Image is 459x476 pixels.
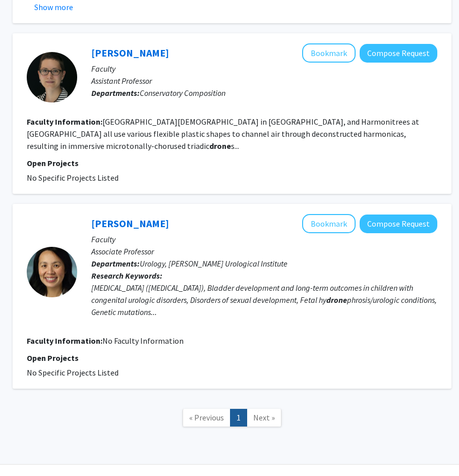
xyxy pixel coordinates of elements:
[91,46,169,59] a: [PERSON_NAME]
[91,75,437,87] p: Assistant Professor
[360,215,437,233] button: Compose Request to Ming-Hsien Wang
[91,63,437,75] p: Faculty
[91,245,437,257] p: Associate Professor
[34,1,73,13] button: Show more
[247,409,281,427] a: Next Page
[302,43,356,63] button: Add Sky Macklay to Bookmarks
[91,233,437,245] p: Faculty
[253,412,275,422] span: Next »
[27,173,119,183] span: No Specific Projects Listed
[27,117,419,151] fg-read-more: [GEOGRAPHIC_DATA][DEMOGRAPHIC_DATA] in [GEOGRAPHIC_DATA], and Harmonitrees at [GEOGRAPHIC_DATA] a...
[183,409,231,427] a: Previous Page
[91,217,169,230] a: [PERSON_NAME]
[13,399,451,440] nav: Page navigation
[91,88,140,98] b: Departments:
[360,44,437,63] button: Compose Request to Sky Macklay
[140,88,225,98] span: Conservatory Composition
[102,336,184,346] span: No Faculty Information
[189,412,224,422] span: « Previous
[140,258,288,269] span: Urology, [PERSON_NAME] Urological Institute
[27,157,437,169] p: Open Projects
[209,141,231,151] b: drone
[27,336,102,346] b: Faculty Information:
[230,409,247,427] a: 1
[8,431,43,468] iframe: Chat
[91,258,140,269] b: Departments:
[27,117,102,127] b: Faculty Information:
[27,352,437,364] p: Open Projects
[302,214,356,233] button: Add Ming-Hsien Wang to Bookmarks
[27,367,119,378] span: No Specific Projects Listed
[91,271,162,281] b: Research Keywords:
[326,295,347,305] b: drone
[91,282,437,318] div: [MEDICAL_DATA] ([MEDICAL_DATA]), Bladder development and long-term outcomes in children with cong...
